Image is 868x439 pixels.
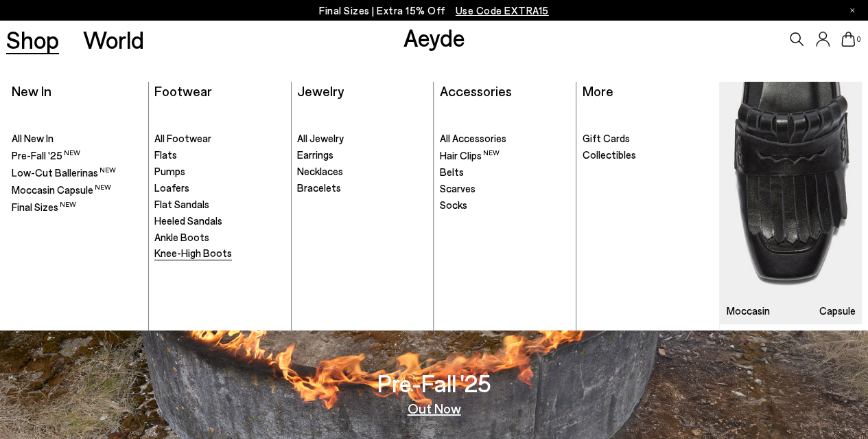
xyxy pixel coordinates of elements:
[440,199,570,212] a: Socks
[12,166,116,179] span: Low-Cut Ballerinas
[154,181,284,195] a: Loafers
[154,82,212,99] a: Footwear
[154,214,284,228] a: Heeled Sandals
[819,306,856,316] h3: Capsule
[841,32,855,47] a: 0
[154,231,284,245] a: Ankle Boots
[377,371,491,395] h3: Pre-Fall '25
[154,148,284,162] a: Flats
[12,201,76,213] span: Final Sizes
[297,165,343,177] span: Necklaces
[154,198,209,210] span: Flat Sandals
[297,148,427,162] a: Earrings
[297,181,341,194] span: Bracelets
[456,4,549,16] span: Navigate to /collections/ss25-final-sizes
[154,132,211,144] span: All Footwear
[440,148,570,163] a: Hair Clips
[154,181,189,194] span: Loafers
[440,149,500,161] span: Hair Clips
[440,199,467,211] span: Socks
[440,182,570,196] a: Scarves
[297,132,427,146] a: All Jewelry
[720,82,862,324] img: Mobile_e6eede4d-78b8-4bd1-ae2a-4197e375e133_900x.jpg
[855,36,862,43] span: 0
[154,247,284,260] a: Knee-High Boots
[12,166,141,180] a: Low-Cut Ballerinas
[12,132,54,144] span: All New In
[440,82,512,99] a: Accessories
[408,401,461,415] a: Out Now
[440,132,570,146] a: All Accessories
[440,182,476,194] span: Scarves
[297,148,333,161] span: Earrings
[727,306,770,316] h3: Moccasin
[12,82,51,99] a: New In
[403,23,465,52] a: Aeyde
[154,214,222,227] span: Heeled Sandals
[297,132,344,144] span: All Jewelry
[720,82,862,324] a: Moccasin Capsule
[12,183,141,197] a: Moccasin Capsule
[12,200,141,214] a: Final Sizes
[154,165,284,179] a: Pumps
[583,132,630,144] span: Gift Cards
[154,132,284,146] a: All Footwear
[6,27,59,52] a: Shop
[12,183,111,196] span: Moccasin Capsule
[154,231,209,243] span: Ankle Boots
[154,165,185,177] span: Pumps
[440,166,570,179] a: Belts
[297,165,427,179] a: Necklaces
[154,148,177,161] span: Flats
[297,181,427,195] a: Bracelets
[583,132,713,146] a: Gift Cards
[154,198,284,212] a: Flat Sandals
[440,166,464,178] span: Belts
[440,132,506,144] span: All Accessories
[319,2,549,19] p: Final Sizes | Extra 15% Off
[154,247,232,259] span: Knee-High Boots
[12,132,141,146] a: All New In
[583,148,636,161] span: Collectibles
[583,148,713,162] a: Collectibles
[12,149,80,161] span: Pre-Fall '25
[583,82,613,99] a: More
[297,82,344,99] a: Jewelry
[83,27,144,52] a: World
[12,148,141,163] a: Pre-Fall '25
